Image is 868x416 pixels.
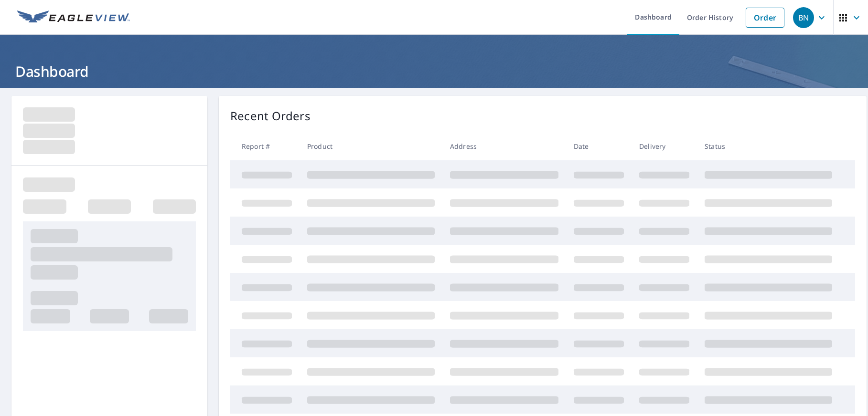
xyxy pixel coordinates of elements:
[17,10,130,25] img: EV Logo
[697,132,840,160] th: Status
[566,132,632,160] th: Date
[230,107,311,125] p: Recent Orders
[230,132,300,160] th: Report #
[632,132,697,160] th: Delivery
[746,8,784,28] a: Order
[442,132,566,160] th: Address
[11,62,857,81] h1: Dashboard
[793,7,814,28] div: BN
[300,132,442,160] th: Product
